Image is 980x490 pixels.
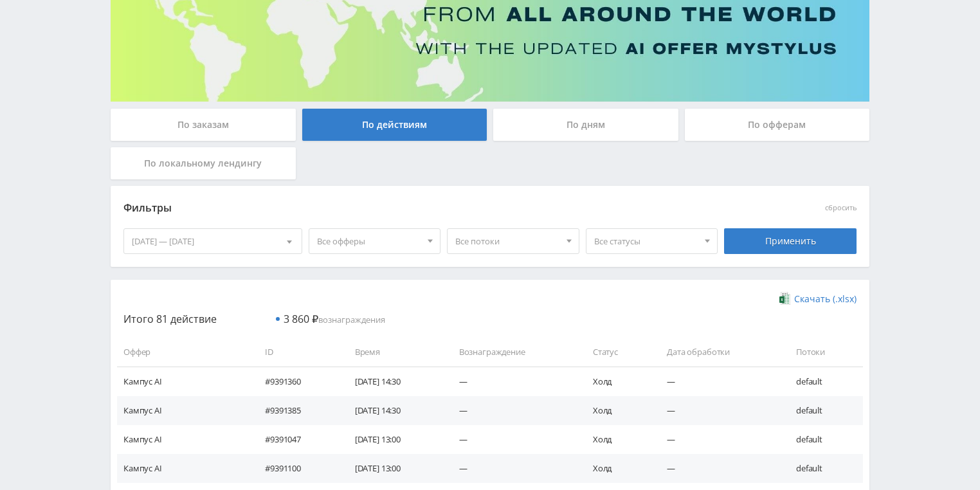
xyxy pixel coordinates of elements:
td: #9391385 [252,396,342,425]
a: Скачать (.xlsx) [779,293,857,305]
div: По офферам [685,109,870,141]
td: — [446,425,580,454]
span: Скачать (.xlsx) [794,294,857,304]
div: Фильтры [123,199,672,218]
td: default [783,396,863,425]
td: — [446,367,580,395]
button: сбросить [825,204,857,212]
span: Все статусы [594,229,698,253]
div: [DATE] — [DATE] [124,229,302,253]
td: — [654,454,783,483]
td: — [654,425,783,454]
img: xlsx [779,292,790,305]
td: [DATE] 13:00 [342,454,446,483]
td: Холд [580,367,654,395]
td: #9391360 [252,367,342,395]
td: Потоки [783,338,863,367]
td: Вознаграждение [446,338,580,367]
td: Кампус AI [117,454,252,483]
div: По заказам [111,109,296,141]
td: default [783,367,863,395]
td: default [783,425,863,454]
td: Холд [580,425,654,454]
td: — [654,396,783,425]
td: #9391100 [252,454,342,483]
td: Холд [580,454,654,483]
div: Применить [724,228,857,254]
td: — [446,454,580,483]
div: По дням [493,109,678,141]
td: Статус [580,338,654,367]
td: Оффер [117,338,252,367]
span: Все офферы [317,229,421,253]
td: [DATE] 14:30 [342,367,446,395]
td: — [446,396,580,425]
td: Кампус AI [117,425,252,454]
span: Все потоки [455,229,559,253]
span: Итого 81 действие [123,312,217,326]
td: Дата обработки [654,338,783,367]
td: Время [342,338,446,367]
td: Кампус AI [117,367,252,395]
span: 3 860 ₽ [284,312,318,326]
td: [DATE] 14:30 [342,396,446,425]
div: По локальному лендингу [111,147,296,179]
td: #9391047 [252,425,342,454]
div: По действиям [302,109,487,141]
span: вознаграждения [284,314,385,325]
td: default [783,454,863,483]
td: — [654,367,783,395]
td: [DATE] 13:00 [342,425,446,454]
td: ID [252,338,342,367]
td: Холд [580,396,654,425]
td: Кампус AI [117,396,252,425]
